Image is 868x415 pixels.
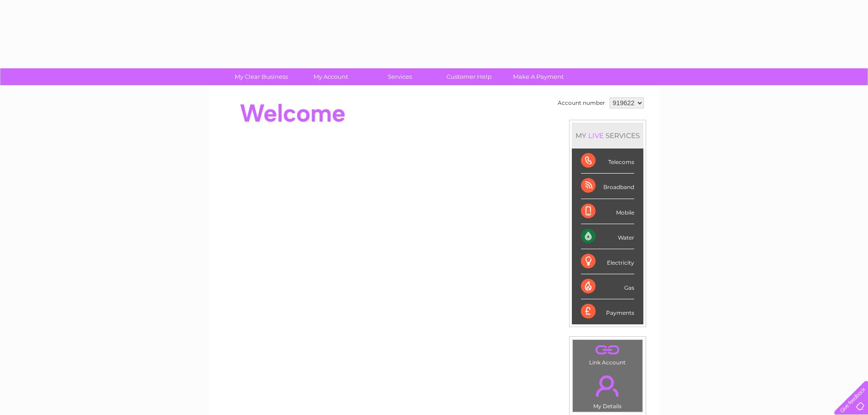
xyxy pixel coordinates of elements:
[224,68,299,85] a: My Clear Business
[572,368,643,412] td: My Details
[575,342,640,358] a: .
[581,274,634,299] div: Gas
[581,249,634,274] div: Electricity
[586,131,606,140] div: LIVE
[581,299,634,324] div: Payments
[575,370,640,402] a: .
[572,123,643,149] div: MY SERVICES
[581,174,634,199] div: Broadband
[581,199,634,224] div: Mobile
[431,68,507,85] a: Customer Help
[555,95,607,111] td: Account number
[572,339,643,368] td: Link Account
[293,68,368,85] a: My Account
[581,224,634,249] div: Water
[501,68,576,85] a: Make A Payment
[362,68,437,85] a: Services
[581,149,634,174] div: Telecoms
